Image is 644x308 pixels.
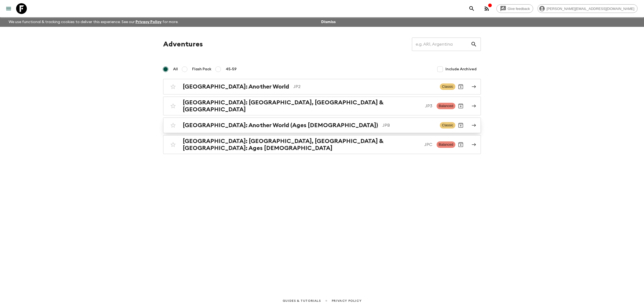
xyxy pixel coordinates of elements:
[163,39,203,50] h1: Adventures
[382,122,436,129] p: JPB
[183,122,378,129] h2: [GEOGRAPHIC_DATA]: Another World (Ages [DEMOGRAPHIC_DATA])
[440,122,455,129] span: Classic
[163,118,481,133] a: [GEOGRAPHIC_DATA]: Another World (Ages [DEMOGRAPHIC_DATA])JPBClassicArchive
[445,67,477,72] span: Include Archived
[163,135,481,154] a: [GEOGRAPHIC_DATA]: [GEOGRAPHIC_DATA], [GEOGRAPHIC_DATA] & [GEOGRAPHIC_DATA]: Ages [DEMOGRAPHIC_DA...
[3,3,14,14] button: menu
[440,83,455,90] span: Classic
[537,4,638,13] div: [PERSON_NAME][EMAIL_ADDRESS][DOMAIN_NAME]
[6,17,181,27] p: We use functional & tracking cookies to deliver this experience. See our for more.
[455,120,466,131] button: Archive
[226,67,237,72] span: 45-59
[466,3,477,14] button: search adventures
[192,67,211,72] span: Flash Pack
[437,141,455,148] span: Balanced
[183,99,421,113] h2: [GEOGRAPHIC_DATA]: [GEOGRAPHIC_DATA], [GEOGRAPHIC_DATA] & [GEOGRAPHIC_DATA]
[320,18,337,26] button: Dismiss
[183,83,289,90] h2: [GEOGRAPHIC_DATA]: Another World
[496,4,533,13] a: Give feedback
[544,7,637,11] span: [PERSON_NAME][EMAIL_ADDRESS][DOMAIN_NAME]
[173,67,178,72] span: All
[183,138,420,152] h2: [GEOGRAPHIC_DATA]: [GEOGRAPHIC_DATA], [GEOGRAPHIC_DATA] & [GEOGRAPHIC_DATA]: Ages [DEMOGRAPHIC_DATA]
[455,101,466,111] button: Archive
[163,97,481,115] a: [GEOGRAPHIC_DATA]: [GEOGRAPHIC_DATA], [GEOGRAPHIC_DATA] & [GEOGRAPHIC_DATA]JP3BalancedArchive
[412,37,471,52] input: e.g. AR1, Argentina
[505,7,533,11] span: Give feedback
[424,141,432,148] p: JPC
[293,83,436,90] p: JP2
[455,81,466,92] button: Archive
[332,298,361,304] a: Privacy Policy
[163,79,481,94] a: [GEOGRAPHIC_DATA]: Another WorldJP2ClassicArchive
[437,103,455,109] span: Balanced
[455,139,466,150] button: Archive
[425,103,432,109] p: JP3
[136,20,162,24] a: Privacy Policy
[283,298,321,304] a: Guides & Tutorials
